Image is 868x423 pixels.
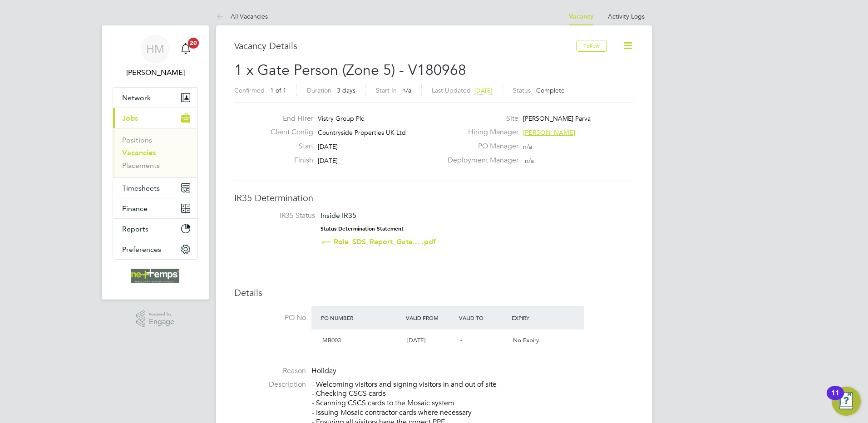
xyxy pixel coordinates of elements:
[122,114,138,123] span: Jobs
[146,43,164,55] span: HM
[263,128,313,137] label: Client Config
[442,114,518,123] label: Site
[321,226,404,232] strong: Status Determination Statement
[376,86,397,94] label: Start In
[122,184,160,192] span: Timesheets
[608,12,645,20] a: Activity Logs
[113,67,198,78] span: Holly McCarroll
[523,143,532,151] span: n/a
[536,86,565,94] span: Complete
[122,148,156,157] a: Vacancies
[102,25,209,300] nav: Main navigation
[113,269,198,283] a: Go to home page
[234,287,634,299] h3: Details
[322,336,341,344] span: MB003
[243,211,315,221] label: IR35 Status
[234,366,306,376] label: Reason
[523,128,575,137] span: [PERSON_NAME]
[113,34,198,78] a: HM[PERSON_NAME]
[122,204,148,213] span: Finance
[113,219,197,239] button: Reports
[188,38,199,49] span: 20
[525,157,534,165] span: n/a
[402,86,411,94] span: n/a
[122,225,148,233] span: Reports
[131,269,179,283] img: net-temps-logo-retina.png
[404,310,457,326] div: Valid From
[149,310,174,318] span: Powered by
[270,86,286,94] span: 1 of 1
[216,12,268,20] a: All Vacancies
[321,211,356,220] span: Inside IR35
[523,114,591,123] span: [PERSON_NAME] Parva
[113,178,197,198] button: Timesheets
[334,237,436,246] a: Role_SDS_Report_Gate... .pdf
[234,40,576,52] h3: Vacancy Details
[831,393,839,405] div: 11
[569,13,593,20] a: Vacancy
[460,336,462,344] span: -
[122,93,151,102] span: Network
[113,88,197,108] button: Network
[319,310,404,326] div: PO Number
[263,114,313,123] label: End Hirer
[234,61,466,79] span: 1 x Gate Person (Zone 5) - V180968
[234,192,634,204] h3: IR35 Determination
[122,136,152,144] a: Positions
[576,40,607,52] button: Follow
[113,128,197,177] div: Jobs
[113,108,197,128] button: Jobs
[307,86,331,94] label: Duration
[432,86,471,94] label: Last Updated
[136,310,175,328] a: Powered byEngage
[442,156,518,165] label: Deployment Manager
[113,239,197,259] button: Preferences
[513,336,539,344] span: No Expiry
[122,161,160,170] a: Placements
[122,245,161,254] span: Preferences
[442,128,518,137] label: Hiring Manager
[457,310,510,326] div: Valid To
[442,142,518,151] label: PO Manager
[318,143,338,151] span: [DATE]
[177,34,195,64] a: 20
[509,310,562,326] div: Expiry
[113,198,197,218] button: Finance
[318,128,406,137] span: Countryside Properties UK Ltd
[149,318,174,326] span: Engage
[311,366,336,375] span: Holiday
[263,156,313,165] label: Finish
[832,387,861,416] button: Open Resource Center, 11 new notifications
[337,86,355,94] span: 3 days
[234,313,306,323] label: PO No
[474,87,493,94] span: [DATE]
[318,114,364,123] span: Vistry Group Plc
[318,157,338,165] span: [DATE]
[234,86,265,94] label: Confirmed
[513,86,531,94] label: Status
[234,380,306,389] label: Description
[407,336,425,344] span: [DATE]
[263,142,313,151] label: Start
